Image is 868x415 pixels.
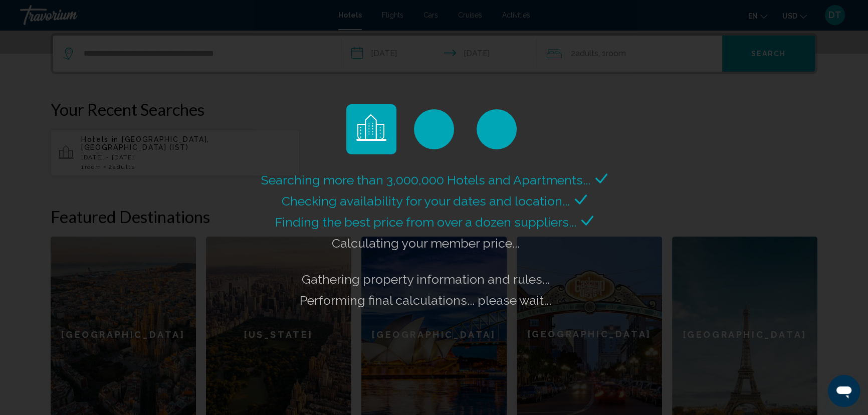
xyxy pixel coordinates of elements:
[828,375,860,407] iframe: Button to launch messaging window
[261,172,590,187] span: Searching more than 3,000,000 Hotels and Apartments...
[332,236,520,251] span: Calculating your member price...
[300,293,551,308] span: Performing final calculations... please wait...
[275,215,576,230] span: Finding the best price from over a dozen suppliers...
[282,193,570,209] span: Checking availability for your dates and location...
[302,272,550,287] span: Gathering property information and rules...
